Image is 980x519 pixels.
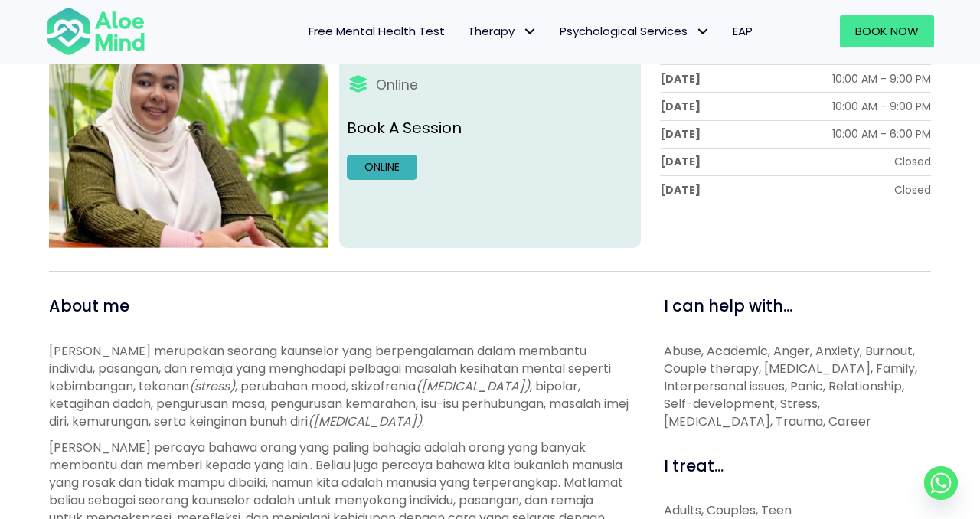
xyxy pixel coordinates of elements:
div: [DATE] [660,71,701,86]
span: (​​[MEDICAL_DATA]) [416,377,530,395]
div: [DATE] [660,126,701,142]
span: Therapy: submenu [518,21,541,43]
a: TherapyTherapy: submenu [456,15,548,47]
span: . [422,413,424,430]
span: Book Now [855,23,919,39]
p: Abuse, Academic, Anger, Anxiety, Burnout, Couple therapy, [MEDICAL_DATA], Family, Interpersonal i... [664,342,931,431]
span: ([MEDICAL_DATA]) [308,413,422,430]
span: Therapy [468,23,537,39]
span: Free Mental Health Test [309,23,445,39]
p: Book A Session [347,117,633,139]
div: Closed [894,182,931,197]
div: 10:00 AM - 9:00 PM [832,71,931,86]
span: , bipolar, ketagihan dadah, pengurusan masa, pengurusan kemarahan, isu-isu perhubungan, masalah i... [49,377,629,430]
div: Closed [894,154,931,169]
div: 10:00 AM - 6:00 PM [832,126,931,142]
a: Whatsapp [924,466,958,500]
span: Psychological Services: submenu [691,21,714,43]
span: About me [49,295,129,317]
span: (stress) [189,377,235,395]
div: [DATE] [660,154,701,169]
span: , perubahan mood, skizofrenia [235,377,416,395]
div: Adults, Couples, Teen [664,501,931,519]
span: I treat... [664,455,724,477]
div: [DATE] [660,99,701,114]
div: 10:00 AM - 9:00 PM [832,99,931,114]
a: Book Now [840,15,934,47]
span: EAP [733,23,753,39]
a: Psychological ServicesPsychological Services: submenu [548,15,721,47]
span: [PERSON_NAME] merupakan seorang kaunselor yang berpengalaman dalam membantu individu, pasangan, d... [49,342,611,395]
span: Psychological Services [560,23,710,39]
div: Online [376,76,418,95]
nav: Menu [165,15,764,47]
div: [DATE] [660,182,701,197]
span: I can help with... [664,295,792,317]
a: Online [347,155,417,179]
a: Free Mental Health Test [297,15,456,47]
img: Aloe mind Logo [46,6,145,57]
a: EAP [721,15,764,47]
